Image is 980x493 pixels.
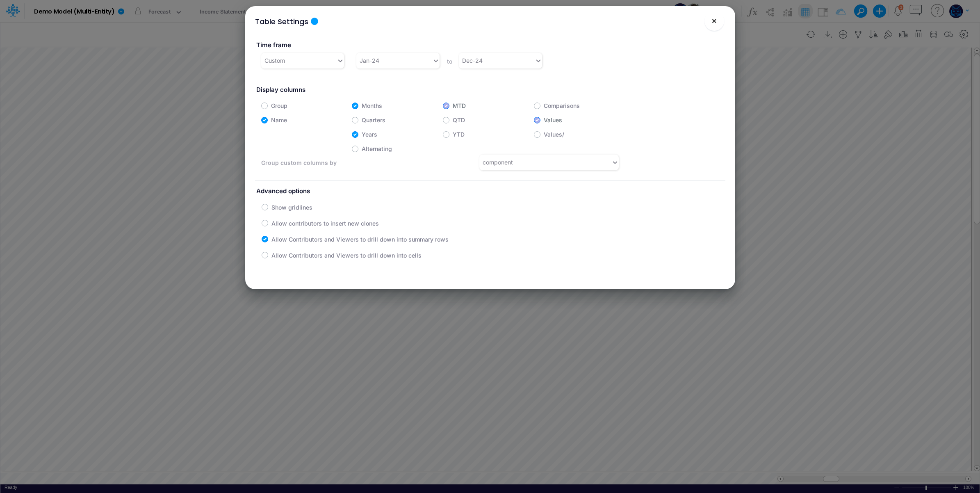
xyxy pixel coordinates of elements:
[311,18,318,25] div: Tooltip anchor
[271,251,422,260] label: Allow Contributors and Viewers to drill down into cells
[711,16,717,25] span: ×
[360,56,379,65] div: Jan-24
[362,130,377,139] label: Years
[453,101,466,110] label: MTD
[255,184,725,199] label: Advanced options
[255,16,308,27] div: Table Settings
[271,219,379,228] label: Allow contributors to insert new clones
[483,158,513,167] div: component
[453,130,465,139] label: YTD
[462,56,483,65] div: Dec-24
[544,116,562,124] label: Values
[362,116,385,124] label: Quarters
[453,116,465,124] label: QTD
[362,101,382,110] label: Months
[544,101,580,110] label: Comparisons
[264,56,285,65] div: Custom
[255,38,484,53] label: Time frame
[271,235,449,244] label: Allow Contributors and Viewers to drill down into summary rows
[271,203,312,212] label: Show gridlines
[362,144,392,153] label: Alternating
[261,158,383,167] label: Group custom columns by
[446,57,453,66] label: to
[271,101,287,110] label: Group
[683,18,693,27] button: !
[544,130,564,139] label: Values/
[271,116,287,124] label: Name
[704,11,724,31] button: Close
[255,82,725,98] label: Display columns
